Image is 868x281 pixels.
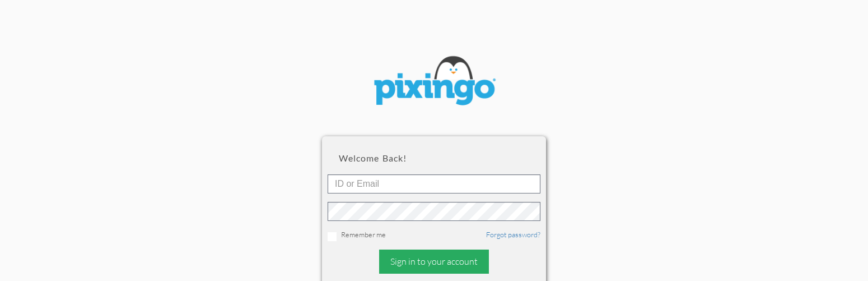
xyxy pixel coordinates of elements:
h2: Welcome back! [339,153,529,163]
div: Remember me [328,229,540,241]
img: pixingo logo [367,50,501,114]
input: ID or Email [328,174,540,194]
a: Forgot password? [486,230,540,239]
div: Sign in to your account [379,250,489,274]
